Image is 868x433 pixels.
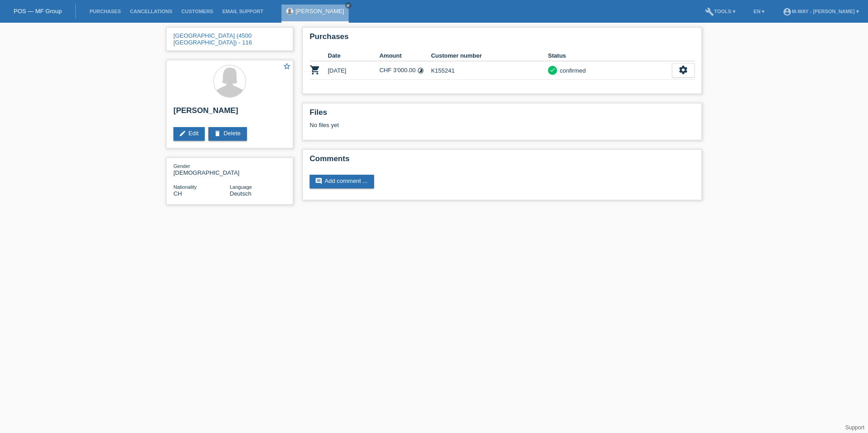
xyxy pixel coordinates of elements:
th: Date [328,50,380,61]
th: Amount [380,50,431,61]
i: star_border [283,62,291,70]
i: close [346,3,350,8]
a: commentAdd comment ... [310,175,374,188]
a: deleteDelete [208,127,247,141]
span: Language [230,184,252,190]
div: [DEMOGRAPHIC_DATA] [173,162,230,176]
div: confirmed [557,66,586,75]
div: No files yet [310,122,587,128]
a: [GEOGRAPHIC_DATA] (4500 [GEOGRAPHIC_DATA]) - 116 [173,32,252,46]
a: editEdit [173,127,205,141]
span: Gender [173,163,190,169]
td: K155241 [431,61,548,80]
i: account_circle [783,7,792,16]
span: Switzerland [173,190,182,197]
a: Customers [177,9,218,14]
a: Support [845,424,864,431]
i: build [705,7,714,16]
a: EN ▾ [749,9,769,14]
a: account_circlem-way - [PERSON_NAME] ▾ [778,9,863,14]
span: Nationality [173,184,197,190]
td: [DATE] [328,61,380,80]
i: comment [315,177,322,185]
i: edit [179,130,186,137]
h2: Purchases [310,32,695,46]
span: Deutsch [230,190,252,197]
h2: Comments [310,154,695,168]
a: Purchases [85,9,125,14]
td: CHF 3'000.00 [380,61,431,80]
th: Customer number [431,50,548,61]
i: Instalments (24 instalments) [417,67,424,74]
h2: Files [310,108,695,122]
a: [PERSON_NAME] [296,8,344,15]
i: POSP00023167 [310,64,321,75]
h2: [PERSON_NAME] [173,106,286,120]
i: delete [214,130,221,137]
i: settings [678,65,688,75]
a: Email Support [218,9,268,14]
a: close [345,2,351,9]
i: check [549,67,556,73]
a: star_border [283,62,291,72]
a: Cancellations [125,9,177,14]
th: Status [548,50,672,61]
a: buildTools ▾ [700,9,740,14]
a: POS — MF Group [14,8,62,15]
